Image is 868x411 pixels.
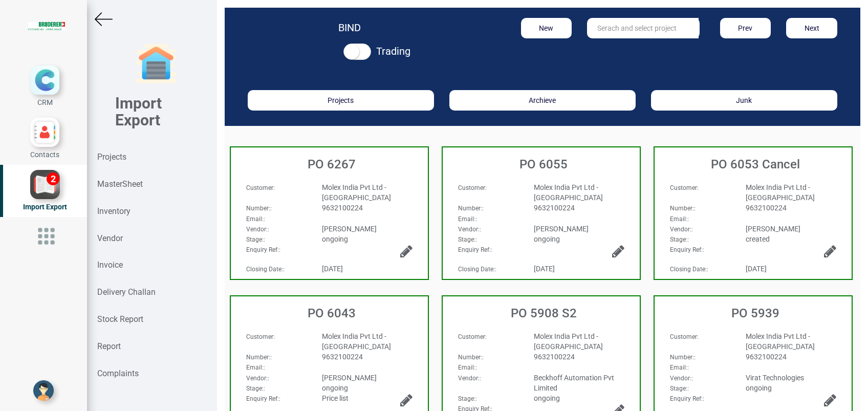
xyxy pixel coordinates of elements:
button: Prev [720,18,771,38]
strong: Complaints [97,369,139,378]
span: Virat Technologies [746,374,804,382]
span: Molex India Pvt Ltd - [GEOGRAPHIC_DATA] [746,183,815,202]
strong: Customer [246,333,273,340]
span: : [670,246,704,253]
span: ongoing [322,235,348,243]
strong: BIND [338,21,361,34]
strong: Inventory [97,206,131,216]
span: : [246,184,275,191]
span: Molex India Pvt Ltd - [GEOGRAPHIC_DATA] [534,183,603,202]
span: : [246,364,265,371]
strong: Customer [670,333,697,340]
strong: Number: [670,205,694,212]
h3: PO 6043 [236,307,428,320]
b: Import Export [115,94,162,129]
span: : [458,395,477,402]
span: : [246,226,269,233]
h3: PO 6267 [236,158,428,171]
span: : [458,333,487,340]
strong: Vendor: [246,226,268,233]
span: : [670,205,696,212]
span: : [246,215,265,223]
strong: Number: [246,205,270,212]
h3: PO 5939 [660,307,852,320]
span: : [458,354,484,361]
strong: Vendor: [246,375,268,382]
strong: Stage: [246,385,264,392]
span: : [670,236,689,243]
span: : [458,236,477,243]
span: : [670,226,693,233]
span: : [670,395,704,402]
strong: Projects [97,152,126,162]
span: : [670,385,689,392]
span: 9632100224 [322,204,363,212]
button: Next [786,18,837,38]
strong: Enquiry Ref: [670,395,703,402]
strong: Stage: [246,236,264,243]
span: : [246,375,269,382]
strong: Vendor [97,233,123,243]
span: : [670,333,699,340]
span: [PERSON_NAME] [534,225,589,233]
span: ongoing [534,235,560,243]
h3: PO 6053 Cancel [660,158,852,171]
span: Molex India Pvt Ltd - [GEOGRAPHIC_DATA] [322,183,391,202]
span: : [670,354,696,361]
strong: Vendor: [458,226,480,233]
strong: Enquiry Ref: [458,246,491,253]
span: : [458,226,481,233]
strong: Delivery Challan [97,287,156,297]
span: CRM [37,98,53,106]
strong: Report [97,341,121,351]
strong: Customer [670,184,697,191]
h3: PO 5908 S2 [448,307,640,320]
span: : [246,395,280,402]
span: created [746,235,770,243]
strong: Stage: [670,236,687,243]
strong: Vendor: [670,375,691,382]
span: Molex India Pvt Ltd - [GEOGRAPHIC_DATA] [746,332,815,351]
strong: Number: [670,354,694,361]
img: garage-closed.png [136,44,177,84]
strong: Invoice [97,260,123,270]
span: : [670,375,693,382]
strong: Number: [458,354,482,361]
span: [DATE] [746,265,767,273]
strong: Customer [458,184,485,191]
span: [PERSON_NAME] [322,374,377,382]
span: : [670,215,689,223]
span: : [246,266,285,273]
strong: Customer [246,184,273,191]
div: 2 [47,172,59,185]
span: Contacts [30,150,59,159]
span: : [246,236,265,243]
span: ongoing [746,384,772,392]
span: [DATE] [322,265,343,273]
span: : [458,375,481,382]
span: Molex India Pvt Ltd - [GEOGRAPHIC_DATA] [534,332,603,351]
span: : [458,266,496,273]
strong: Enquiry Ref: [670,246,703,253]
span: : [458,184,487,191]
button: Projects [248,90,434,111]
strong: Email: [246,364,264,371]
span: : [458,364,477,371]
strong: Closing Date: [458,266,495,273]
strong: Email: [670,215,687,223]
strong: Email: [458,364,475,371]
button: Junk [651,90,837,111]
h3: PO 6055 [448,158,640,171]
span: Price list [322,394,349,402]
span: ongoing [534,394,560,402]
span: : [670,184,699,191]
span: 9632100224 [534,204,575,212]
span: 9632100224 [534,353,575,361]
strong: MasterSheet [97,179,143,189]
strong: Trading [376,45,410,57]
strong: Stage: [670,385,687,392]
span: : [246,246,280,253]
strong: Stage: [458,395,475,402]
span: : [246,333,275,340]
button: Archieve [449,90,636,111]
